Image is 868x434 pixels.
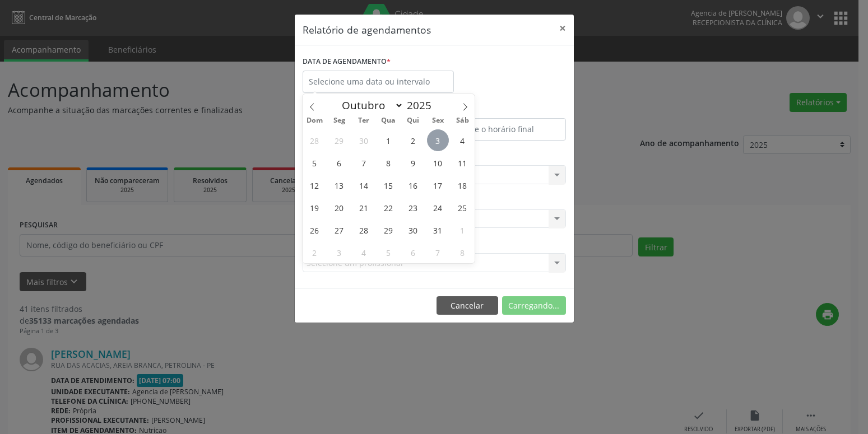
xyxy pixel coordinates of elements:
[401,117,425,124] span: Qui
[452,174,474,196] span: Outubro 18, 2025
[452,241,474,263] span: Novembro 8, 2025
[427,174,449,196] span: Outubro 17, 2025
[353,174,375,196] span: Outubro 14, 2025
[353,241,375,263] span: Novembro 4, 2025
[353,152,375,174] span: Outubro 7, 2025
[551,15,574,42] button: Close
[304,152,326,174] span: Outubro 5, 2025
[328,197,350,218] span: Outubro 20, 2025
[378,219,400,241] span: Outubro 29, 2025
[452,197,474,218] span: Outubro 25, 2025
[304,129,326,151] span: Setembro 28, 2025
[427,197,449,218] span: Outubro 24, 2025
[328,219,350,241] span: Outubro 27, 2025
[378,152,400,174] span: Outubro 8, 2025
[378,197,400,218] span: Outubro 22, 2025
[327,117,351,124] span: Seg
[427,241,449,263] span: Novembro 7, 2025
[437,118,566,141] input: Selecione o horário final
[304,219,326,241] span: Outubro 26, 2025
[303,53,391,71] label: DATA DE AGENDAMENTO
[402,219,424,241] span: Outubro 30, 2025
[303,117,327,124] span: Dom
[378,241,400,263] span: Novembro 5, 2025
[353,219,375,241] span: Outubro 28, 2025
[376,117,401,124] span: Qua
[402,241,424,263] span: Novembro 6, 2025
[353,197,375,218] span: Outubro 21, 2025
[328,129,350,151] span: Setembro 29, 2025
[425,117,450,124] span: Sex
[452,152,474,174] span: Outubro 11, 2025
[452,129,474,151] span: Outubro 4, 2025
[304,174,326,196] span: Outubro 12, 2025
[402,129,424,151] span: Outubro 2, 2025
[427,219,449,241] span: Outubro 31, 2025
[502,296,566,315] button: Carregando...
[450,117,475,124] span: Sáb
[328,152,350,174] span: Outubro 6, 2025
[328,174,350,196] span: Outubro 13, 2025
[337,97,404,113] select: Month
[402,174,424,196] span: Outubro 16, 2025
[402,152,424,174] span: Outubro 9, 2025
[303,22,431,37] h5: Relatório de agendamentos
[353,129,375,151] span: Setembro 30, 2025
[427,152,449,174] span: Outubro 10, 2025
[304,241,326,263] span: Novembro 2, 2025
[351,117,376,124] span: Ter
[378,129,400,151] span: Outubro 1, 2025
[427,129,449,151] span: Outubro 3, 2025
[437,101,566,118] label: ATÉ
[304,197,326,218] span: Outubro 19, 2025
[452,219,474,241] span: Novembro 1, 2025
[437,296,498,315] button: Cancelar
[402,197,424,218] span: Outubro 23, 2025
[303,71,454,93] input: Selecione uma data ou intervalo
[328,241,350,263] span: Novembro 3, 2025
[378,174,400,196] span: Outubro 15, 2025
[403,98,440,113] input: Year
